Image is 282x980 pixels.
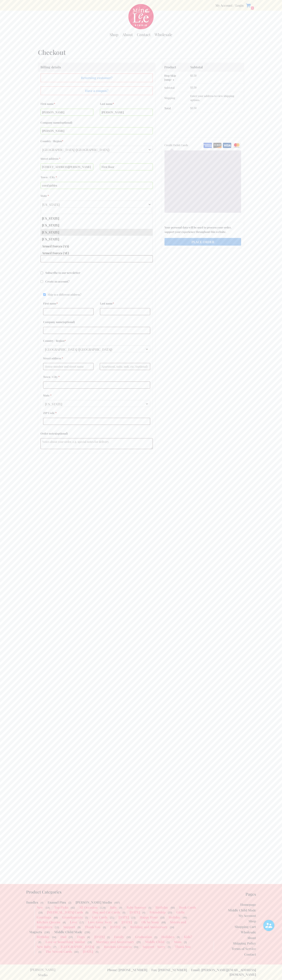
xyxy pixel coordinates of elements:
[134,945,139,949] span: (69)
[38,911,43,914] span: (18)
[110,30,172,39] div: Primary Menu
[37,935,49,939] a: Birthday
[190,107,192,110] span: $
[41,163,93,170] input: House number and street name
[79,921,84,924] span: (17)
[77,926,81,929] span: (9)
[161,935,174,939] a: Holidays
[164,238,241,246] button: Place order
[41,243,153,250] li: Armed Forces (AA)
[43,293,46,296] input: Ship to a different address?
[79,905,98,909] a: All Occasion
[41,146,153,153] span: Country / Region
[122,32,133,37] a: About
[235,925,256,929] a: Shopping Cart
[240,902,256,907] a: Homepage
[37,945,51,949] a: New Baby
[54,905,68,909] a: Top Picks
[41,272,43,274] input: Subscribe to our newsletter
[41,250,153,256] li: Armed Forces (AE)
[43,400,150,408] span: Wisconsin
[171,78,174,81] strong: × 1
[122,920,132,924] a: [DATE]
[119,906,123,910] span: (9)
[100,101,153,106] label: Last name
[119,915,129,919] a: [DATE]
[94,935,105,939] a: [DATE]
[48,900,66,904] a: Enamel Pins
[51,935,56,939] span: (84)
[45,271,80,275] span: Subscribe to our newsletter
[170,926,175,929] span: (14)
[56,432,68,435] span: (optional)
[110,925,120,929] a: [DATE]
[232,143,241,148] img: Mastercard
[145,940,164,944] a: Middle Child
[176,935,180,939] span: (9)
[110,32,118,37] a: Shop
[114,921,118,924] span: (4)
[60,935,66,939] a: Dad
[70,920,77,924] a: Love
[93,910,120,914] a: Dog and Cat Cards
[87,935,91,939] span: (4)
[26,890,197,894] p: Product Categories
[41,86,153,95] div: Have a coupon?
[130,925,168,929] a: Wedding and Anniversary
[188,92,244,104] td: Enter your address to view shipping options.
[127,905,146,909] a: Baby Boomer
[43,346,150,353] span: United States (US)
[166,152,238,209] iframe: Secure payment input frame
[88,920,112,924] a: Love Gone Awry
[160,916,165,920] span: (10)
[41,280,43,283] input: Create an account?
[100,301,150,306] label: Last name
[41,236,153,243] li: [US_STATE]
[251,6,254,10] span: 1
[135,935,152,939] a: Graduation
[249,919,256,923] a: Shop
[41,201,153,208] span: Wisconsin
[114,901,120,905] span: (497)
[263,920,274,931] img: user.png
[41,174,153,180] label: Town / City
[213,143,222,148] img: Discover
[45,279,70,283] span: Create an account?
[62,915,83,919] a: Grandparents
[38,48,244,56] h1: Checkout
[44,931,50,934] span: (190)
[162,63,188,72] th: Product
[182,916,187,920] span: (46)
[134,921,138,924] span: (1)
[169,915,180,919] a: Holiday
[95,950,99,954] span: (5)
[142,920,159,924] a: Oh So Sassy
[155,32,172,37] a: Wholesale
[241,930,256,934] a: Wholesale
[53,945,57,949] span: (7)
[131,916,136,920] span: (15)
[154,935,158,939] span: (1)
[96,940,134,944] a: Marriage and Anniversary
[63,320,75,324] span: (optional)
[26,900,38,904] a: Bundles
[100,906,106,910] span: (128)
[53,916,58,920] span: (66)
[87,968,256,977] p: Phone: [PHONE_NUMBER] Fax: [PHONE_NUMBER] Email: [PERSON_NAME][EMAIL_ADDRESS][DOMAIN_NAME]
[74,950,79,954] span: (40)
[190,86,192,89] span: $
[232,947,256,951] a: Terms of Service
[70,906,75,910] span: (42)
[85,911,89,914] span: (5)
[128,4,154,29] a: Mina Lee Studio
[190,74,192,77] span: $
[85,916,88,920] span: (5)
[188,63,244,72] th: Subtotal
[170,906,175,910] span: (93)
[244,952,256,956] a: Contact
[85,925,100,929] a: Thank You
[238,913,256,918] a: My Account
[190,86,197,89] bdi: 3.50
[136,940,141,944] span: (25)
[228,908,256,912] a: Middle Child Made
